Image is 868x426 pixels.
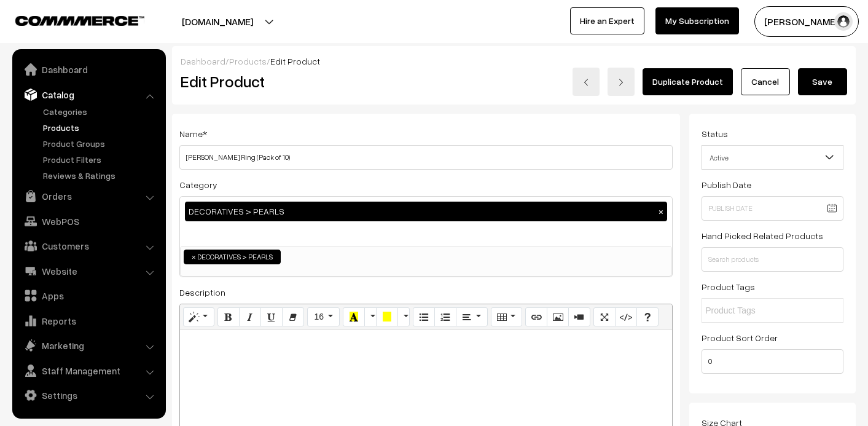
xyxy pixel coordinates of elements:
span: Edit Product [270,56,320,66]
button: Underline (CTRL+U) [260,307,283,327]
img: user [834,12,853,31]
a: WebPOS [15,210,162,232]
a: Hire an Expert [570,7,644,34]
button: Unordered list (CTRL+SHIFT+NUM7) [413,307,435,327]
a: Products [229,56,267,66]
span: 16 [314,312,324,321]
input: Product Tags [705,304,813,317]
a: Marketing [15,334,162,357]
button: Full Screen [593,307,616,327]
img: left-arrow.png [582,79,590,86]
li: DECORATIVES > PEARLS [184,250,281,264]
span: Active [702,147,843,168]
input: Publish Date [702,196,843,221]
button: Table [491,307,522,327]
button: [PERSON_NAME]… [754,6,859,37]
a: Product Groups [40,137,162,150]
input: Search products [702,247,843,272]
a: Categories [40,105,162,118]
button: [DOMAIN_NAME] [139,6,296,37]
label: Name [179,127,207,140]
a: Reviews & Ratings [40,169,162,182]
label: Product Tags [702,280,755,293]
a: Website [15,260,162,282]
button: Ordered list (CTRL+SHIFT+NUM8) [434,307,456,327]
a: Catalog [15,84,162,106]
button: Bold (CTRL+B) [217,307,240,327]
button: Recent Color [343,307,365,327]
a: Cancel [741,68,790,95]
a: Customers [15,235,162,257]
a: Duplicate Product [643,68,733,95]
img: COMMMERCE [15,16,144,25]
button: Style [183,307,214,327]
a: Dashboard [15,58,162,81]
button: Font Size [307,307,340,327]
a: Apps [15,285,162,307]
a: My Subscription [655,7,739,34]
a: Reports [15,310,162,332]
button: Italic (CTRL+I) [239,307,261,327]
h2: Edit Product [181,72,448,91]
label: Category [179,178,217,191]
a: Orders [15,185,162,207]
button: Help [636,307,659,327]
button: Picture [547,307,569,327]
button: Remove Font Style (CTRL+\) [282,307,304,327]
button: Background Color [376,307,398,327]
a: Dashboard [181,56,225,66]
div: DECORATIVES > PEARLS [185,202,667,221]
a: COMMMERCE [15,12,123,27]
a: Staff Management [15,360,162,382]
div: / / [181,55,847,68]
button: Save [798,68,847,95]
label: Description [179,286,225,299]
span: Active [702,145,843,170]
span: × [192,251,196,262]
label: Product Sort Order [702,331,778,344]
a: Products [40,121,162,134]
input: Enter Number [702,349,843,374]
a: Settings [15,384,162,406]
label: Status [702,127,728,140]
img: right-arrow.png [617,79,625,86]
label: Hand Picked Related Products [702,229,823,242]
button: Code View [615,307,637,327]
button: More Color [364,307,377,327]
button: Paragraph [456,307,487,327]
button: Video [568,307,590,327]
label: Publish Date [702,178,751,191]
a: Product Filters [40,153,162,166]
button: × [655,206,667,217]
button: More Color [397,307,410,327]
input: Name [179,145,673,170]
button: Link (CTRL+K) [525,307,547,327]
